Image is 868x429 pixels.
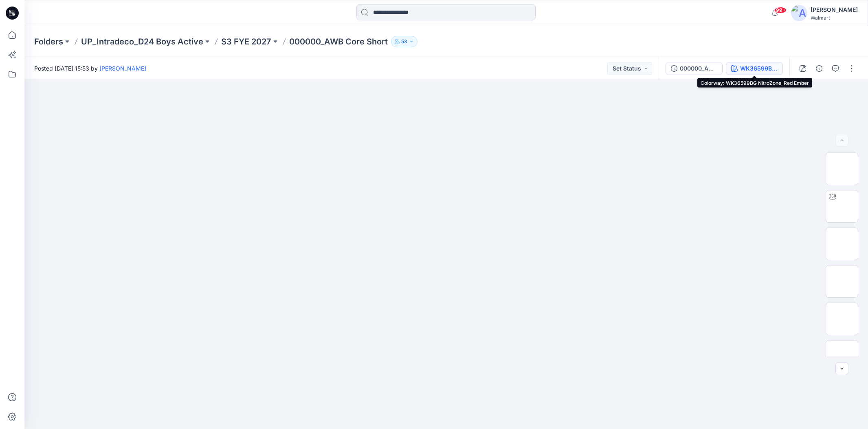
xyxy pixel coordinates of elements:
[774,7,787,13] span: 99+
[813,62,826,75] button: Details
[401,37,407,46] p: 53
[81,36,203,47] a: UP_Intradeco_D24 Boys Active
[726,62,783,75] button: WK36599BG NitroZone_Red Ember
[680,64,717,73] div: 000000_ADM_AWB Core Short
[34,36,63,47] a: Folders
[740,64,778,73] div: WK36599BG NitroZone_Red Ember
[99,65,146,72] a: [PERSON_NAME]
[391,36,418,47] button: 53
[811,5,858,15] div: [PERSON_NAME]
[289,36,388,47] p: 000000_AWB Core Short
[811,15,858,21] div: Walmart
[666,62,723,75] button: 000000_ADM_AWB Core Short
[34,64,146,73] span: Posted [DATE] 15:53 by
[221,36,271,47] a: S3 FYE 2027
[791,5,807,21] img: avatar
